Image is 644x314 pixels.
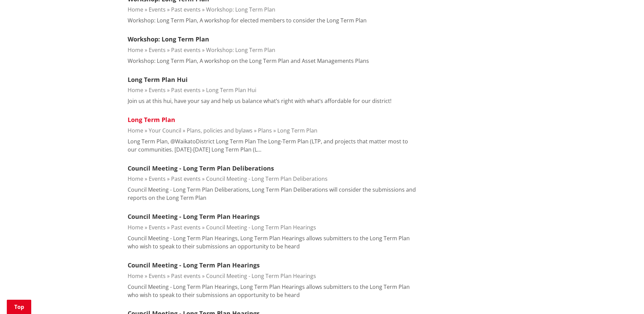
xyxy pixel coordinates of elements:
a: Events [149,6,166,13]
a: Council Meeting - Long Term Plan Hearings [128,261,260,269]
a: Home [128,175,143,182]
p: Workshop: Long Term Plan, A workshop on the Long Term Plan and Asset Managements Plans [128,57,369,65]
a: Long Term Plan [277,127,317,134]
a: Past events [171,46,201,54]
a: Past events [171,272,201,280]
a: Council Meeting - Long Term Plan Hearings [128,212,260,221]
p: Join us at this hui, have your say and help us balance what’s right with what’s affordable for ou... [128,97,391,105]
p: Council Meeting - Long Term Plan Deliberations, Long Term Plan Deliberations will consider the su... [128,186,417,202]
iframe: Messenger Launcher [613,285,637,310]
a: Workshop: Long Term Plan [206,46,275,54]
a: Events [149,86,166,94]
a: Home [128,127,143,134]
a: Past events [171,175,201,182]
a: Events [149,46,166,54]
a: Long Term Plan Hui [206,86,256,94]
a: Long Term Plan [128,116,175,124]
a: Events [149,175,166,182]
a: Home [128,6,143,13]
a: Council Meeting - Long Term Plan Hearings [206,224,316,231]
a: Home [128,272,143,280]
a: Council Meeting - Long Term Plan Hearings [206,272,316,280]
a: Home [128,224,143,231]
a: Past events [171,86,201,94]
a: Plans, policies and bylaws [187,127,253,134]
a: Workshop: Long Term Plan [128,35,209,43]
a: Council Meeting - Long Term Plan Deliberations [206,175,328,182]
p: Long Term Plan, @WaikatoDistrict Long Term Plan The Long-Term Plan (LTP, and projects that matter... [128,137,417,154]
a: Events [149,272,166,280]
a: Workshop: Long Term Plan [206,6,275,13]
a: Home [128,46,143,54]
a: Top [7,300,31,314]
a: Plans [258,127,272,134]
a: Past events [171,224,201,231]
a: Council Meeting - Long Term Plan Deliberations [128,164,274,172]
a: Your Council [149,127,181,134]
a: Events [149,224,166,231]
p: Council Meeting - Long Term Plan Hearings, Long Term Plan Hearings allows submitters to the Long ... [128,283,417,299]
p: Council Meeting - Long Term Plan Hearings, Long Term Plan Hearings allows submitters to the Long ... [128,234,417,250]
a: Home [128,86,143,94]
p: Workshop: Long Term Plan, A workshop for elected members to consider the Long Term Plan [128,16,367,24]
a: Long Term Plan Hui [128,75,188,84]
a: Past events [171,6,201,13]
